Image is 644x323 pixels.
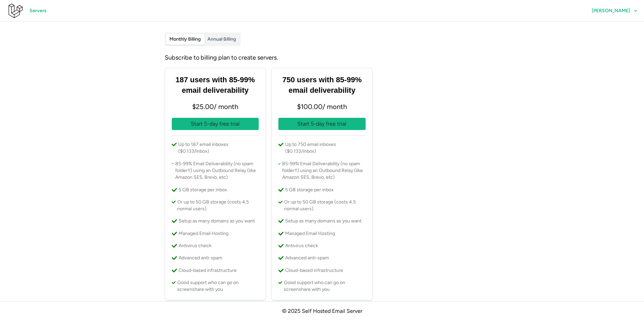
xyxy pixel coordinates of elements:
p: Up to 750 email inboxes ($0.133/inbox) [285,141,366,155]
p: Advanced anti-spam [285,255,329,261]
button: [PERSON_NAME] [585,5,644,17]
p: 85-99% Email Deliverability (no spam folder!!) using an Outbound Relay (like Amazon SES, Brevo, etc) [282,160,366,181]
p: Or up to 50 GB storage (costs 4.5 normal users). [284,199,366,213]
p: Cloud-based infrastructure [285,267,343,274]
p: Advanced anti-spam [179,255,222,261]
p: Up to 187 email inboxes ($0.133/inbox) [178,141,259,155]
button: Start 5-day free trial [172,118,259,130]
p: 5 GB storage per inbox [285,187,334,193]
h3: 750 users with 85-99% email deliverability [278,75,366,96]
span: Monthly Billing [169,36,201,42]
p: Start 5-day free trial [191,120,240,128]
p: Managed Email Hosting [179,230,228,237]
p: Good support who can go on screenshare with you [177,279,259,293]
button: Start 5-day free trial [278,118,366,130]
p: Cloud-based infrastructure [179,267,237,274]
h3: 187 users with 85-99% email deliverability [172,75,259,96]
span: Annual Billing [207,36,236,42]
p: Antivirus check [285,242,318,249]
p: Start 5-day free trial [297,120,346,128]
a: Servers [23,5,53,17]
p: Setup as many domains as you want [285,218,362,224]
div: Subscribe to billing plan to create servers. [165,53,480,63]
p: Or up to 50 GB storage (costs 4.5 normal users). [177,199,259,213]
span: [PERSON_NAME] [592,8,630,13]
span: Servers [30,5,47,17]
p: 5 GB storage per inbox [179,187,227,193]
p: $ 25.00 / month [172,101,259,112]
p: 85-99% Email Deliverability (no spam folder!!) using an Outbound Relay (like Amazon SES, Brevo, etc) [175,160,259,181]
p: $ 100.00 / month [278,101,366,112]
p: Good support who can go on screenshare with you [284,279,365,293]
p: Antivirus check [179,242,211,249]
p: Managed Email Hosting [285,230,335,237]
p: Setup as many domains as you want [179,218,255,224]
